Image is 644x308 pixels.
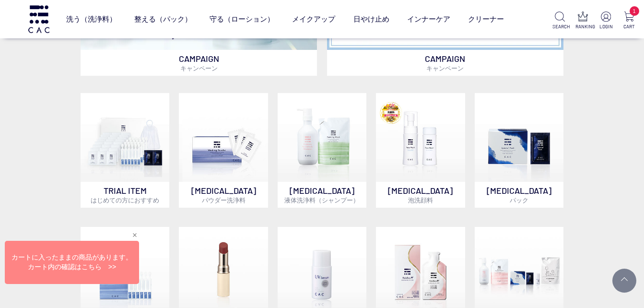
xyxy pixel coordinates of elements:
[91,196,159,204] span: はじめての方におすすめ
[407,6,450,32] a: インナーケア
[210,6,274,32] a: 守る（ローション）
[278,182,366,208] p: [MEDICAL_DATA]
[475,93,563,208] a: [MEDICAL_DATA]パック
[66,6,117,32] a: 洗う（洗浄料）
[27,5,51,33] img: logo
[468,6,504,32] a: クリーナー
[284,196,359,204] span: 液体洗浄料（シャンプー）
[376,93,465,182] img: 泡洗顔料
[552,23,567,30] p: SEARCH
[575,23,590,30] p: RANKING
[81,182,169,208] p: TRIAL ITEM
[621,12,636,30] a: 1 CART
[179,182,268,208] p: [MEDICAL_DATA]
[376,93,465,208] a: 泡洗顔料 [MEDICAL_DATA]泡洗顔料
[376,182,465,208] p: [MEDICAL_DATA]
[180,64,218,72] span: キャンペーン
[475,182,563,208] p: [MEDICAL_DATA]
[426,64,464,72] span: キャンペーン
[81,93,169,208] a: トライアルセット TRIAL ITEMはじめての方におすすめ
[598,23,613,30] p: LOGIN
[278,93,366,208] a: [MEDICAL_DATA]液体洗浄料（シャンプー）
[202,196,246,204] span: パウダー洗浄料
[510,196,528,204] span: パック
[179,93,268,208] a: [MEDICAL_DATA]パウダー洗浄料
[552,12,567,30] a: SEARCH
[81,50,317,76] p: CAMPAIGN
[408,196,433,204] span: 泡洗顔料
[630,6,639,16] span: 1
[327,50,564,76] p: CAMPAIGN
[621,23,636,30] p: CART
[598,12,613,30] a: LOGIN
[575,12,590,30] a: RANKING
[292,6,335,32] a: メイクアップ
[81,93,169,182] img: トライアルセット
[134,6,192,32] a: 整える（パック）
[353,6,389,32] a: 日やけ止め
